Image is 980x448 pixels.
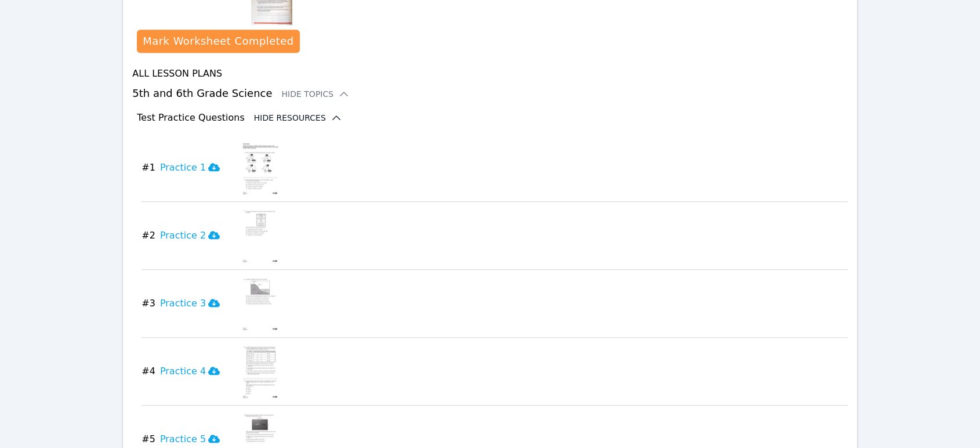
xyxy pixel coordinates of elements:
[141,139,229,197] button: #1Practice 1
[141,342,229,400] button: #4Practice 4
[137,111,244,125] h3: Test Practice Questions
[160,364,220,378] h3: Practice 4
[141,297,155,310] span: # 3
[141,207,229,265] button: #2Practice 2
[238,342,283,400] img: Practice 4
[141,161,155,175] span: # 1
[141,432,155,446] span: # 5
[143,33,293,49] div: Mark Worksheet Completed
[141,364,155,378] span: # 4
[238,274,283,333] img: Practice 3
[238,207,283,265] img: Practice 2
[141,229,155,243] span: # 2
[141,274,229,333] button: #3Practice 3
[254,112,342,124] button: Hide Resources
[132,85,848,102] h3: 5th and 6th Grade Science
[137,30,299,53] button: Mark Worksheet Completed
[160,432,220,446] h3: Practice 5
[238,139,283,197] img: Practice 1
[160,161,220,175] h3: Practice 1
[160,297,220,310] h3: Practice 3
[132,67,848,81] h4: All Lesson Plans
[160,229,220,243] h3: Practice 2
[282,88,350,100] button: Hide Topics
